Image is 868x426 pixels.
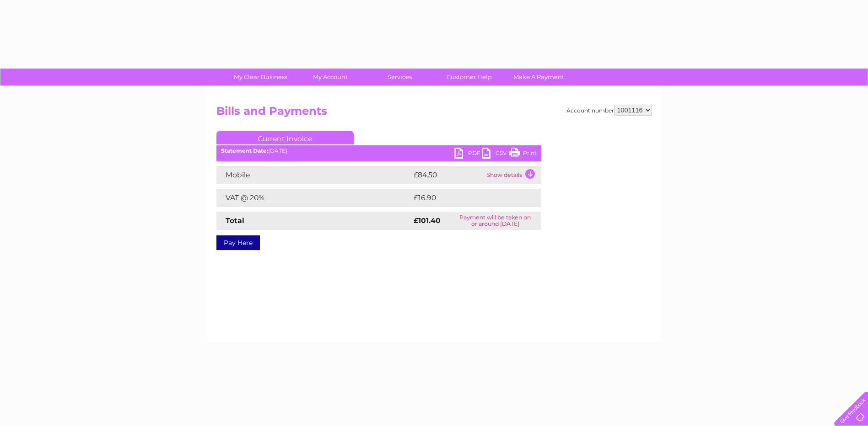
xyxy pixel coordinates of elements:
h2: Bills and Payments [216,105,652,122]
a: Pay Here [216,235,260,250]
td: Mobile [216,166,411,184]
strong: Total [226,216,244,225]
a: CSV [482,148,509,161]
strong: £101.40 [414,216,441,225]
a: Make A Payment [501,69,577,85]
a: My Account [292,69,368,85]
a: Print [509,148,537,161]
a: Customer Help [431,69,507,85]
td: £84.50 [411,166,484,184]
a: My Clear Business [223,69,298,85]
td: £16.90 [411,189,523,207]
a: Services [362,69,437,85]
a: Current Invoice [216,131,354,144]
a: PDF [454,148,482,161]
td: Show details [484,166,541,184]
div: [DATE] [216,148,541,154]
div: Account number [566,105,652,116]
td: VAT @ 20% [216,189,411,207]
b: Statement Date: [221,147,268,154]
td: Payment will be taken on or around [DATE] [449,212,541,230]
